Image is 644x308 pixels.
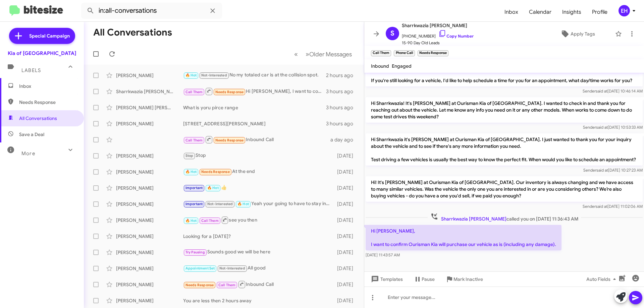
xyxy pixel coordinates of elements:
div: Stop [183,152,334,160]
div: [PERSON_NAME] [116,297,183,304]
a: Copy Number [438,34,474,39]
span: 🔥 Hot [185,73,197,77]
p: Hi Sharrkwazia it's [PERSON_NAME] at Ourisman Kia of [GEOGRAPHIC_DATA]. I just wanted to thank yo... [366,133,643,166]
span: » [306,50,309,58]
nav: Page navigation example [290,47,356,61]
span: Appointment Set [185,266,215,270]
div: [PERSON_NAME] [116,185,183,191]
div: At the end [183,168,334,176]
div: [PERSON_NAME] [116,217,183,224]
div: What is yoru pirce range [183,104,326,111]
div: [DATE] [334,169,359,175]
span: Call Them [201,219,219,223]
small: Call Them [371,50,391,56]
div: 2 hours ago [326,72,359,79]
button: Templates [364,273,408,285]
span: Needs Response [215,138,244,142]
div: [PERSON_NAME] [116,233,183,240]
div: [DATE] [334,217,359,224]
div: [DATE] [334,297,359,304]
span: Older Messages [309,51,352,58]
div: No my totaled car is at the collision spot. [183,71,326,79]
div: [DATE] [334,233,359,240]
span: Engaged [392,63,412,69]
a: Insights [557,2,587,22]
span: said at [596,168,608,173]
div: a day ago [330,136,359,143]
button: Previous [290,47,302,61]
div: Hi [PERSON_NAME], I want to confirm Ourisman Kia will purchase our vehicle as is (including any d... [183,87,326,96]
p: Hi! It's [PERSON_NAME] at Ourisman Kia of [GEOGRAPHIC_DATA]. Our inventory is always changing and... [366,176,643,202]
span: Call Them [218,283,236,287]
a: Profile [587,2,613,22]
a: Calendar [524,2,557,22]
span: Stop [185,153,194,158]
span: 🔥 Hot [237,202,249,206]
div: [STREET_ADDRESS][PERSON_NAME] [183,120,326,127]
span: called you on [DATE] 11:36:43 AM [428,212,581,222]
span: Mark Inactive [453,273,483,285]
span: Important [185,202,203,206]
div: Sharrkwazia [PERSON_NAME] [116,88,183,95]
div: see you then [183,216,334,224]
span: Save a Deal [19,131,44,138]
div: [PERSON_NAME] [116,265,183,272]
button: EH [613,5,637,16]
span: [PHONE_NUMBER] [402,29,474,40]
span: Sharrkwazia [PERSON_NAME] [441,216,506,222]
p: Hi [PERSON_NAME], I want to confirm Ourisman Kia will purchase our vehicle as is (including any d... [366,225,561,250]
div: [PERSON_NAME] [116,152,183,159]
div: Kia of [GEOGRAPHIC_DATA] [8,50,76,57]
span: Needs Response [19,99,76,106]
span: Try Pausing [185,250,205,254]
span: Sender [DATE] 10:46:14 AM [583,88,643,94]
div: 3 hours ago [326,120,359,127]
span: Inbound [371,63,389,69]
span: Labels [21,67,41,73]
div: Inbound Call [183,135,330,144]
small: Needs Response [418,50,448,56]
small: Phone Call [394,50,415,56]
button: Auto Fields [581,273,624,285]
div: [PERSON_NAME] [116,281,183,288]
button: Next [302,47,356,61]
div: Yeah your going to have to stay in car longer then. You wont be able to lower your payment going ... [183,200,334,208]
span: Sender [DATE] 10:27:23 AM [583,168,643,173]
span: Needs Response [201,170,230,174]
div: [PERSON_NAME] [116,249,183,256]
span: All Conversations [19,115,57,122]
span: Needs Response [185,283,214,287]
span: Important [185,186,203,190]
div: [DATE] [334,152,359,159]
span: 15-90 Day Old Leads [402,40,474,46]
div: [PERSON_NAME] [116,201,183,207]
input: Search [81,3,222,19]
div: 3 hours ago [326,88,359,95]
div: [PERSON_NAME] [116,169,183,175]
span: Special Campaign [29,33,70,39]
span: Not-Interested [201,73,227,77]
a: Inbox [499,2,524,22]
a: Special Campaign [9,28,75,44]
span: More [21,150,35,157]
div: Looking for a [DATE]? [183,233,334,240]
span: Sender [DATE] 10:53:33 AM [583,125,643,130]
button: Mark Inactive [440,273,488,285]
div: 3 hours ago [326,104,359,111]
span: Templates [370,273,403,285]
span: said at [596,204,607,209]
div: [DATE] [334,185,359,191]
span: [DATE] 11:43:57 AM [366,252,400,257]
span: Call Them [185,90,203,94]
div: [DATE] [334,249,359,256]
span: Call Them [185,138,203,142]
span: Needs Response [215,90,244,94]
span: said at [596,125,608,130]
div: Sounds good we will be here [183,248,334,256]
span: Sender [DATE] 11:02:06 AM [583,204,643,209]
span: Not-Interested [207,202,233,206]
span: Not-Interested [219,266,245,270]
